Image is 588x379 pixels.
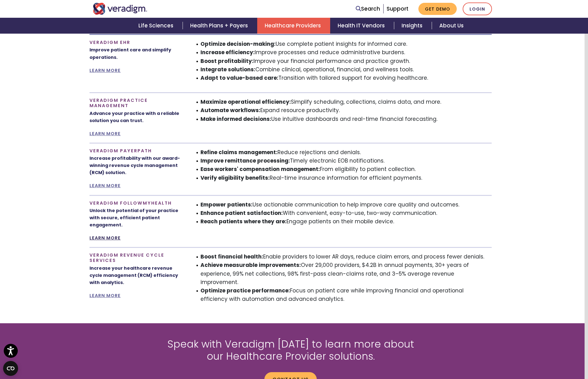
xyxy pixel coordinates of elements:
[387,5,408,12] a: Support
[89,182,121,189] a: LEARN MORE
[200,98,492,106] li: Simplify scheduling, collections, claims data, and more.
[200,40,276,48] strong: Optimize decision-making:
[200,98,291,106] strong: Maximize operational efficiency:
[89,40,183,45] h4: Veradigm EHR
[89,235,121,241] a: LEARN MORE
[89,207,183,229] p: Unlock the potential of your practice with secure, efficient patient engagement.
[200,49,255,56] strong: Increase efficiency:
[89,46,183,61] p: Improve patient care and simplify operations.
[200,66,255,73] strong: Integrate solutions:
[200,149,277,156] strong: Refine claims management:
[183,18,257,34] a: Health Plans + Payers
[200,217,492,226] li: Engage patients on their mobile device.
[200,115,271,123] strong: Make informed decisions:
[200,218,287,225] strong: Reach patients where they are:
[432,18,471,34] a: About Us
[200,74,278,82] strong: Adapt to value-based care:
[200,106,492,115] li: Expand resource productivity.
[89,155,183,176] p: Increase profitability with our award-winning revenue cycle management (RCM) solution.
[200,157,290,164] strong: Improve remittance processing:
[158,338,423,362] h2: Speak with Veradigm [DATE] to learn more about our Healthcare Provider solutions.
[89,201,183,206] h4: Veradigm FollowMyHealth
[200,261,301,269] strong: Achieve measurable improvements:
[394,18,432,34] a: Insights
[200,74,492,82] li: Transition with tailored support for evolving healthcare.
[200,40,492,48] li: Use complete patient insights for informed care.
[330,18,394,34] a: Health IT Vendors
[200,201,492,209] li: Use actionable communication to help improve care quality and outcomes.
[3,361,18,376] button: Open CMP widget
[200,115,492,123] li: Use intuitive dashboards and real-time financial forecasting.
[89,148,183,154] h4: Veradigm Payerpath
[200,201,253,208] strong: Empower patients:
[200,174,492,182] li: Real-time insurance information for efficient payments.
[200,48,492,57] li: Improve processes and reduce administrative burdens.
[200,157,492,165] li: Timely electronic EOB notifications.
[200,57,492,65] li: Improve your financial performance and practice growth.
[89,130,121,137] a: LEARN MORE
[200,65,492,74] li: Combine clinical, operational, financial, and wellness tools.
[200,287,492,303] li: Focus on patient care while improving financial and operational efficiency with automation and ad...
[89,98,183,109] h4: Veradigm Practice Management
[200,209,283,217] strong: Enhance patient satisfaction:
[356,5,380,13] a: Search
[200,209,492,217] li: With convenient, easy-to-use, two-way communication.
[89,292,121,299] a: LEARN MORE
[463,2,492,15] a: Login
[200,165,492,173] li: From eligibility to patient collection.
[200,253,263,260] strong: Boost financial health:
[418,3,457,15] a: Get Demo
[200,174,270,182] strong: Verify eligibility benefits:
[200,148,492,157] li: Reduce rejections and denials.
[89,265,183,286] p: Increase your healthcare revenue cycle management (RCM) efficiency with analytics.
[200,107,260,114] strong: Automate workflows:
[200,57,253,65] strong: Boost profitability:
[89,253,183,263] h4: Veradigm Revenue Cycle Services
[200,261,492,287] li: Over 29,000 providers, $4.2B in annual payments, 30+ years of experience, 99% net collections, 98...
[200,287,290,294] strong: Optimize practice performance:
[257,18,330,34] a: Healthcare Providers
[200,165,320,173] strong: Ease workers' compensation management:
[89,110,183,124] p: Advance your practice with a reliable solution you can trust.
[200,253,492,261] li: Enable providers to lower AR days, reduce claim errors, and process fewer denials.
[89,67,121,73] a: LEARN MORE
[131,18,183,34] a: Life Sciences
[93,3,147,15] img: Veradigm logo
